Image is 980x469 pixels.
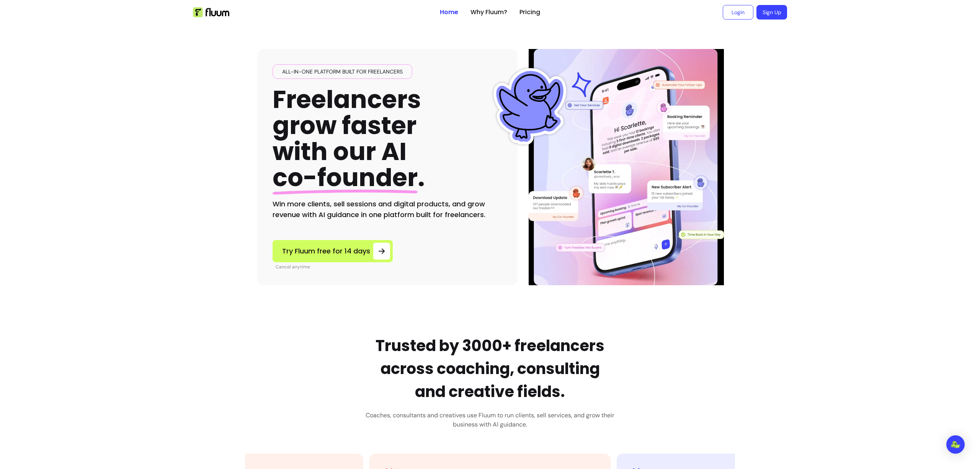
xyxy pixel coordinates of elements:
h2: Trusted by 3000+ freelancers across coaching, consulting and creative fields. [366,334,614,403]
a: Sign Up [756,5,787,20]
img: Illustration of Fluum AI Co-Founder on a smartphone, showing solo business performance insights s... [530,49,723,285]
a: Try Fluum free for 14 days [273,240,393,262]
a: Why Fluum? [470,8,507,17]
p: Cancel anytime [276,264,393,270]
img: Fluum Duck sticker [492,68,568,145]
img: Fluum Logo [193,7,229,17]
h1: Freelancers grow faster with our AI . [273,87,425,191]
a: Login [723,5,753,20]
h3: Coaches, consultants and creatives use Fluum to run clients, sell services, and grow their busine... [366,411,614,429]
span: Try Fluum free for 14 days [282,246,370,257]
div: Open Intercom Messenger [946,435,965,454]
span: All-in-one platform built for freelancers [279,68,406,75]
a: Pricing [519,8,540,17]
span: co-founder [273,160,418,194]
a: Home [440,8,458,17]
h2: Win more clients, sell sessions and digital products, and grow revenue with AI guidance in one pl... [273,199,502,220]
